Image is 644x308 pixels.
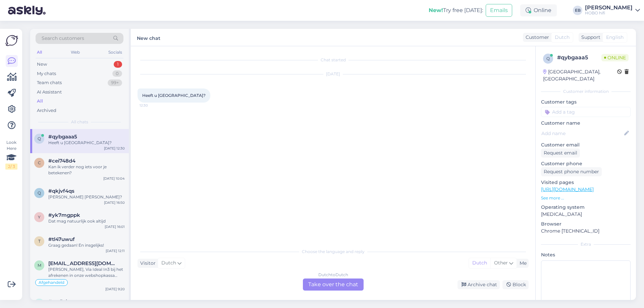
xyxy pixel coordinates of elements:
[37,61,47,68] div: New
[541,228,631,235] p: Chrome [TECHNICAL_ID]
[543,68,617,82] div: [GEOGRAPHIC_DATA], [GEOGRAPHIC_DATA]
[69,48,81,57] div: Web
[541,88,631,95] div: Customer information
[138,249,529,255] div: Choose the language and reply
[112,70,122,77] div: 0
[107,48,123,57] div: Socials
[541,148,580,158] div: Request email
[486,4,512,17] button: Emails
[541,99,631,106] p: Customer tags
[38,136,41,141] span: q
[494,260,508,266] span: Other
[429,6,483,14] div: Try free [DATE]:
[541,179,631,186] p: Visited pages
[137,33,160,42] label: New chat
[48,212,80,218] span: #yk7mgppk
[546,56,550,61] span: q
[5,34,18,47] img: Askly Logo
[71,119,88,125] span: All chats
[48,236,75,242] span: #tl47uwuf
[48,266,125,279] div: [PERSON_NAME], Via Ideal In3 bij het afrekenen in onze webshopkassa [PERSON_NAME] gebruikmaken va...
[37,98,43,105] div: All
[38,214,41,220] span: y
[42,35,84,42] span: Search customers
[36,48,43,57] div: All
[5,139,17,170] div: Look Here
[585,5,640,16] a: [PERSON_NAME]HOBO hifi
[541,120,631,127] p: Customer name
[48,158,75,164] span: #cei748d4
[318,272,348,278] div: Dutch to Dutch
[303,279,364,291] div: Take over the chat
[105,224,125,229] div: [DATE] 16:01
[39,281,64,285] span: Afgehandeld
[104,146,125,151] div: [DATE] 12:30
[37,89,62,96] div: AI Assistant
[108,79,122,86] div: 99+
[429,7,443,13] b: New!
[557,54,601,62] div: # qybgaaa5
[573,6,582,15] div: EB
[161,259,176,267] span: Dutch
[541,241,631,247] div: Extra
[37,107,56,114] div: Archived
[138,57,529,63] div: Chat started
[502,280,529,289] div: Block
[469,258,490,268] div: Dutch
[48,134,77,140] span: #qybgaaa5
[106,248,125,253] div: [DATE] 12:11
[541,167,602,176] div: Request phone number
[541,251,631,258] p: Notes
[541,107,631,117] input: Add a tag
[520,4,557,16] div: Online
[38,190,41,195] span: q
[541,186,594,192] a: [URL][DOMAIN_NAME]
[541,130,623,137] input: Add name
[517,260,527,267] div: Me
[114,61,122,68] div: 1
[541,160,631,167] p: Customer phone
[138,71,529,77] div: [DATE]
[606,34,624,41] span: English
[37,79,62,86] div: Team chats
[104,200,125,205] div: [DATE] 16:50
[103,176,125,181] div: [DATE] 10:04
[48,194,125,200] div: [PERSON_NAME] [PERSON_NAME]?
[541,221,631,228] p: Browser
[48,164,125,176] div: Kan ik verder nog iets voor je betekenen?
[48,140,125,146] div: Heeft u [GEOGRAPHIC_DATA]?
[105,287,125,292] div: [DATE] 9:20
[37,70,56,77] div: My chats
[555,34,570,41] span: Dutch
[38,263,41,268] span: m
[138,260,156,267] div: Visitor
[38,160,41,165] span: c
[585,5,633,10] div: [PERSON_NAME]
[38,239,41,244] span: t
[142,93,206,98] span: Heeft u [GEOGRAPHIC_DATA]?
[541,195,631,201] p: See more ...
[541,141,631,148] p: Customer email
[48,188,74,194] span: #qkjvf4qs
[601,54,629,61] span: Online
[5,164,17,170] div: 2 / 3
[48,260,118,266] span: m_de_jong7@hotmail.com
[140,103,165,108] span: 12:30
[48,242,125,248] div: Graag gedaan! En insgelijks!
[541,211,631,218] p: [MEDICAL_DATA]
[48,299,74,305] span: #vzt5elnn
[579,34,600,41] div: Support
[523,34,549,41] div: Customer
[541,204,631,211] p: Operating system
[48,218,125,224] div: Dat mag natuurlijk ook altijd
[458,280,500,289] div: Archive chat
[585,10,633,16] div: HOBO hifi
